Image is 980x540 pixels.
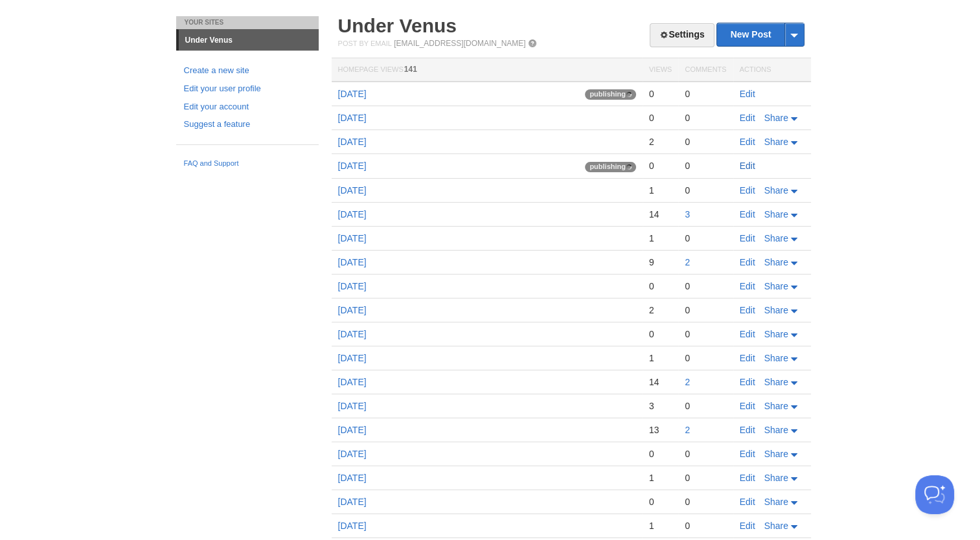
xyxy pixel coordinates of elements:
span: Share [764,233,788,243]
a: [DATE] [338,449,367,459]
span: Share [764,281,788,291]
div: 0 [685,472,726,484]
a: Edit [740,281,755,291]
a: [DATE] [338,353,367,363]
a: Create a new site [184,64,311,78]
a: Edit [740,305,755,315]
span: publishing [585,89,636,100]
li: Your Sites [176,16,319,29]
a: [DATE] [338,521,367,531]
a: Suggest a feature [184,118,311,131]
a: Edit [740,89,755,99]
a: 2 [685,257,690,267]
a: Edit [740,185,755,196]
a: Under Venus [179,30,319,51]
a: Edit [740,257,755,267]
div: 0 [685,185,726,196]
span: Share [764,377,788,387]
a: FAQ and Support [184,158,311,170]
th: Views [643,58,678,82]
a: Edit your account [184,100,311,114]
div: 0 [685,520,726,532]
div: 9 [649,256,672,268]
div: 0 [685,160,726,172]
div: 1 [649,232,672,244]
img: loading-tiny-gray.gif [626,92,632,97]
a: [DATE] [338,233,367,243]
a: New Post [717,23,803,46]
div: 0 [649,328,672,340]
div: 0 [685,232,726,244]
div: 0 [649,160,672,172]
div: 3 [649,400,672,412]
div: 0 [685,88,726,100]
span: Share [764,473,788,483]
span: Share [764,401,788,411]
iframe: Help Scout Beacon - Open [915,475,954,514]
span: Post by Email [338,39,392,47]
a: Edit [740,473,755,483]
span: Share [764,521,788,531]
span: Share [764,257,788,267]
a: Edit [740,401,755,411]
a: [DATE] [338,113,367,123]
a: Edit [740,521,755,531]
span: Share [764,425,788,435]
a: [DATE] [338,473,367,483]
div: 0 [649,448,672,460]
a: [DATE] [338,281,367,291]
div: 2 [649,304,672,316]
a: 3 [685,209,690,219]
span: Share [764,329,788,339]
div: 0 [649,496,672,508]
a: Edit your user profile [184,82,311,96]
a: [DATE] [338,209,367,219]
a: Under Venus [338,15,457,36]
div: 2 [649,136,672,148]
span: 141 [404,65,417,74]
div: 0 [685,304,726,316]
div: 0 [685,280,726,292]
a: [DATE] [338,161,367,171]
a: [DATE] [338,401,367,411]
th: Actions [733,58,811,82]
div: 0 [685,136,726,148]
a: [EMAIL_ADDRESS][DOMAIN_NAME] [394,39,525,48]
span: Share [764,449,788,459]
div: 14 [649,208,672,220]
div: 0 [685,496,726,508]
a: Settings [650,23,714,47]
th: Homepage Views [332,58,643,82]
a: [DATE] [338,137,367,147]
div: 1 [649,352,672,364]
div: 0 [685,352,726,364]
span: Share [764,185,788,196]
div: 1 [649,185,672,196]
a: Edit [740,353,755,363]
a: 2 [685,425,690,435]
span: Share [764,353,788,363]
span: Share [764,497,788,507]
span: Share [764,209,788,219]
a: Edit [740,233,755,243]
div: 1 [649,472,672,484]
div: 0 [685,112,726,124]
div: 0 [685,448,726,460]
a: Edit [740,137,755,147]
div: 0 [685,328,726,340]
a: [DATE] [338,185,367,196]
a: Edit [740,209,755,219]
span: publishing [585,162,636,172]
div: 0 [649,88,672,100]
a: [DATE] [338,425,367,435]
th: Comments [678,58,733,82]
a: 2 [685,377,690,387]
a: Edit [740,497,755,507]
a: [DATE] [338,257,367,267]
img: loading-tiny-gray.gif [626,164,632,170]
span: Share [764,137,788,147]
a: Edit [740,161,755,171]
a: Edit [740,113,755,123]
a: Edit [740,425,755,435]
a: [DATE] [338,497,367,507]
